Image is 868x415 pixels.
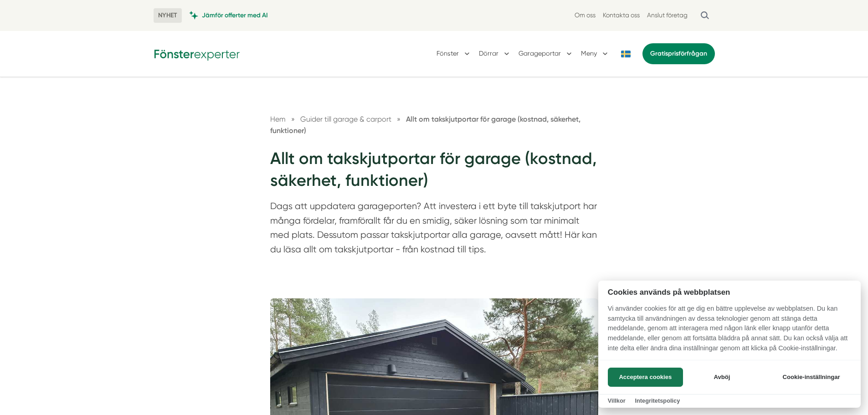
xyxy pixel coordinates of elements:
[608,368,683,387] button: Acceptera cookies
[598,288,861,297] h2: Cookies används på webbplatsen
[771,368,851,387] button: Cookie-inställningar
[598,304,861,359] p: Vi använder cookies för att ge dig en bättre upplevelse av webbplatsen. Du kan samtycka till anvä...
[608,397,626,404] a: Villkor
[686,368,758,387] button: Avböj
[635,397,680,404] a: Integritetspolicy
